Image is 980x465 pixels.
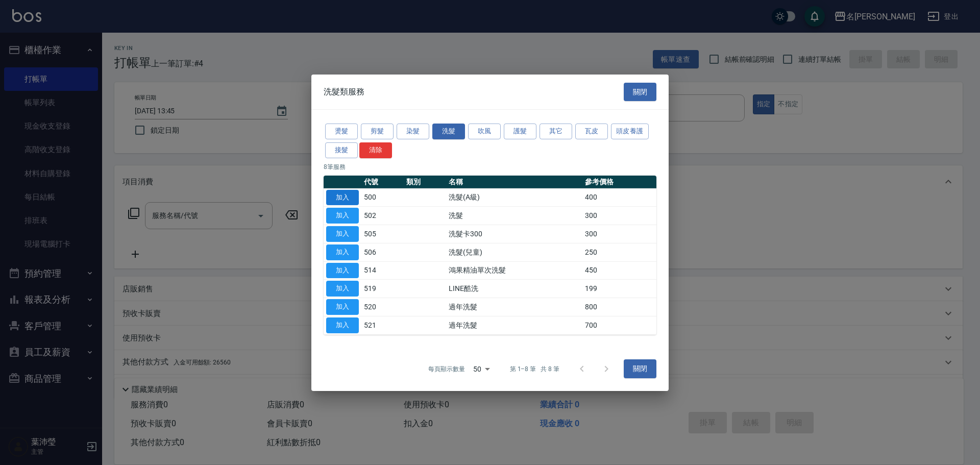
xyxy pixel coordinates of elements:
[361,280,404,298] td: 519
[469,355,494,382] div: 50
[326,189,359,205] button: 加入
[325,142,358,158] button: 接髮
[582,261,656,280] td: 450
[446,225,582,243] td: 洗髮卡300
[361,188,404,207] td: 500
[326,317,359,333] button: 加入
[361,225,404,243] td: 505
[428,364,465,374] p: 每頁顯示數量
[504,124,536,139] button: 護髮
[324,162,656,171] p: 8 筆服務
[326,244,359,260] button: 加入
[510,364,559,374] p: 第 1–8 筆 共 8 筆
[361,316,404,334] td: 521
[582,316,656,334] td: 700
[446,316,582,334] td: 過年洗髮
[359,142,392,158] button: 清除
[624,359,656,378] button: 關閉
[582,225,656,243] td: 300
[326,262,359,278] button: 加入
[361,124,394,139] button: 剪髮
[326,226,359,242] button: 加入
[361,243,404,261] td: 506
[468,124,501,139] button: 吹風
[361,261,404,280] td: 514
[540,124,572,139] button: 其它
[397,124,429,139] button: 染髮
[582,280,656,298] td: 199
[446,261,582,280] td: 鴻果精油單次洗髮
[446,207,582,225] td: 洗髮
[446,243,582,261] td: 洗髮(兒童)
[575,124,608,139] button: 瓦皮
[624,82,656,101] button: 關閉
[582,243,656,261] td: 250
[446,188,582,207] td: 洗髮(A級)
[582,298,656,316] td: 800
[446,298,582,316] td: 過年洗髮
[361,298,404,316] td: 520
[361,175,404,188] th: 代號
[432,124,465,139] button: 洗髮
[326,299,359,315] button: 加入
[361,207,404,225] td: 502
[324,87,364,97] span: 洗髮類服務
[611,124,649,139] button: 頭皮養護
[446,175,582,188] th: 名稱
[326,208,359,224] button: 加入
[446,280,582,298] td: LINE酷洗
[582,207,656,225] td: 300
[404,175,446,188] th: 類別
[325,124,358,139] button: 燙髮
[326,281,359,297] button: 加入
[582,175,656,188] th: 參考價格
[582,188,656,207] td: 400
